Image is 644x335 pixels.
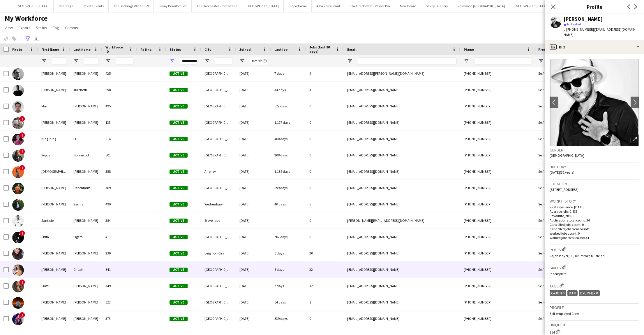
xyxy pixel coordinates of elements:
[170,58,175,64] button: Open Filter Menu
[70,131,102,147] div: Li
[306,212,344,228] div: 0
[460,294,535,310] div: [PHONE_NUMBER]
[535,229,572,245] div: Self-employed Crew
[564,16,603,22] div: [PERSON_NAME]
[19,279,25,285] span: !
[16,24,32,32] a: Export
[236,82,271,98] div: [DATE]
[274,47,287,52] span: Last job
[170,186,188,190] span: Active
[510,0,552,12] button: [GEOGRAPHIC_DATA]
[65,25,78,30] span: Comms
[70,98,102,114] div: [PERSON_NAME]
[545,3,644,11] h3: Profile
[84,57,98,64] input: Last Name Filter Input
[271,82,306,98] div: 34 days
[12,85,24,96] img: Mattia Turchetti
[102,147,137,163] div: 501
[464,58,469,64] button: Open Filter Menu
[306,163,344,179] div: 0
[344,82,460,98] div: [EMAIL_ADDRESS][DOMAIN_NAME]
[201,196,236,212] div: Wednesbury
[170,121,188,125] span: Active
[170,137,188,141] span: Active
[70,278,102,294] div: [PERSON_NAME]
[215,57,232,64] input: City Filter Input
[201,261,236,278] div: [GEOGRAPHIC_DATA]
[579,290,600,296] div: Drummer
[421,0,453,12] button: Savoy - Gallery
[2,24,15,32] a: View
[19,116,25,122] span: !
[236,163,271,179] div: [DATE]
[236,229,271,245] div: [DATE]
[550,329,639,334] div: 254
[538,58,544,64] button: Open Filter Menu
[550,198,639,204] h3: Work history
[63,24,80,32] a: Comms
[460,196,535,212] div: [PHONE_NUMBER]
[201,163,236,179] div: Anerley
[236,98,271,114] div: [DATE]
[550,147,639,153] h3: Gender
[239,58,245,64] button: Open Filter Menu
[201,278,236,294] div: [GEOGRAPHIC_DATA]
[109,0,154,12] button: The Booking Office 1869
[236,261,271,278] div: [DATE]
[550,170,574,175] span: [DATE] (32 years)
[51,24,61,32] a: Tag
[344,114,460,130] div: [EMAIL_ADDRESS][DOMAIN_NAME]
[535,180,572,196] div: Self-employed Crew
[344,131,460,147] div: [EMAIL_ADDRESS][DOMAIN_NAME]
[102,245,137,261] div: 230
[105,58,111,64] button: Open Filter Menu
[12,297,24,309] img: Tien Hung Nguyen
[170,88,188,92] span: Active
[201,229,236,245] div: [GEOGRAPHIC_DATA]
[535,310,572,327] div: Self-employed Crew
[236,278,271,294] div: [DATE]
[306,196,344,212] div: 5
[170,284,188,288] span: Active
[535,212,572,228] div: Self-employed Crew
[550,59,639,146] img: Crew avatar or photo
[102,82,137,98] div: 598
[344,196,460,212] div: [EMAIL_ADDRESS][DOMAIN_NAME]
[102,229,137,245] div: 413
[535,114,572,130] div: Self-employed Crew
[347,58,352,64] button: Open Filter Menu
[38,261,70,278] div: [PERSON_NAME]
[550,290,566,296] div: Cajon
[535,294,572,310] div: Self-employed Crew
[73,58,79,64] button: Open Filter Menu
[306,180,344,196] div: 0
[154,0,192,12] button: Savoy Beaufort Bar
[170,71,188,76] span: Active
[271,196,306,212] div: 40 days
[12,150,24,162] img: Poppy Gunnerud
[550,231,639,235] p: Worked jobs count: 0
[344,147,460,163] div: [EMAIL_ADDRESS][DOMAIN_NAME]
[70,180,102,196] div: Debenham
[239,47,251,52] span: Joined
[70,245,102,261] div: [PERSON_NAME]
[535,245,572,261] div: Self-employed Crew
[12,281,24,292] img: Sumi Browne
[550,153,584,158] span: [DEMOGRAPHIC_DATA]
[201,98,236,114] div: [GEOGRAPHIC_DATA]
[54,0,78,12] button: The Stage
[312,0,345,12] button: Alba Restaurant
[358,57,457,64] input: Email Filter Input
[535,278,572,294] div: Self-employed Crew
[19,230,25,236] span: !
[38,229,70,245] div: Shifa
[19,149,25,154] span: !
[344,278,460,294] div: [EMAIL_ADDRESS][DOMAIN_NAME]
[344,229,460,245] div: [EMAIL_ADDRESS][DOMAIN_NAME]
[550,311,639,316] p: Self-employed Crew
[344,180,460,196] div: [EMAIL_ADDRESS][DOMAIN_NAME]
[201,310,236,327] div: [GEOGRAPHIC_DATA]
[102,310,137,327] div: 373
[19,132,25,138] span: !
[201,114,236,130] div: [GEOGRAPHIC_DATA]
